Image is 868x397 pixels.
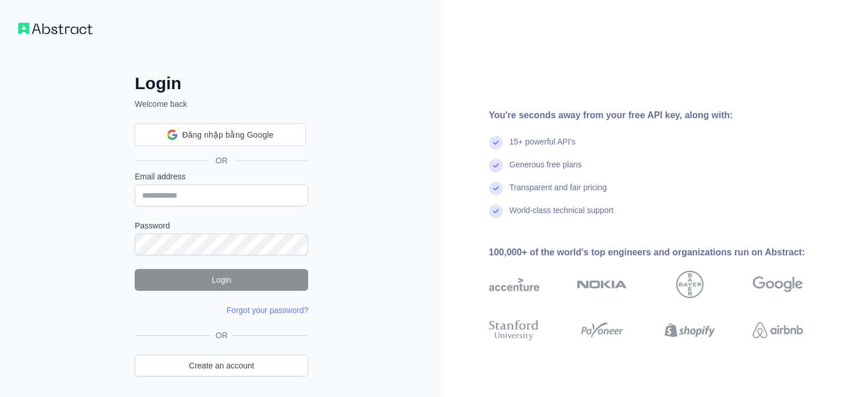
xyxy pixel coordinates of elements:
[227,306,308,315] a: Forgot your password?
[577,318,627,343] img: payoneer
[489,159,503,173] img: check mark
[135,73,308,94] h2: Login
[510,204,614,227] div: World-class technical support
[665,318,715,343] img: shopify
[489,136,503,150] img: check mark
[207,155,237,166] span: OR
[489,204,503,218] img: check mark
[135,269,308,291] button: Login
[489,271,539,298] img: accenture
[510,182,607,204] div: Transparent and fair pricing
[18,23,92,34] img: Workflow
[135,123,306,146] div: Đăng nhập bằng Google
[135,171,308,182] label: Email address
[489,182,503,195] img: check mark
[489,246,839,259] div: 100,000+ of the world's top engineers and organizations run on Abstract:
[753,271,803,298] img: google
[577,271,627,298] img: nokia
[489,318,539,343] img: stanford university
[135,220,308,231] label: Password
[135,355,308,376] a: Create an account
[510,136,576,159] div: 15+ powerful API's
[135,98,308,110] p: Welcome back
[489,109,839,122] div: You're seconds away from your free API key, along with:
[676,271,704,298] img: bayer
[753,318,803,343] img: airbnb
[182,129,273,141] span: Đăng nhập bằng Google
[510,159,582,182] div: Generous free plans
[211,330,232,341] span: OR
